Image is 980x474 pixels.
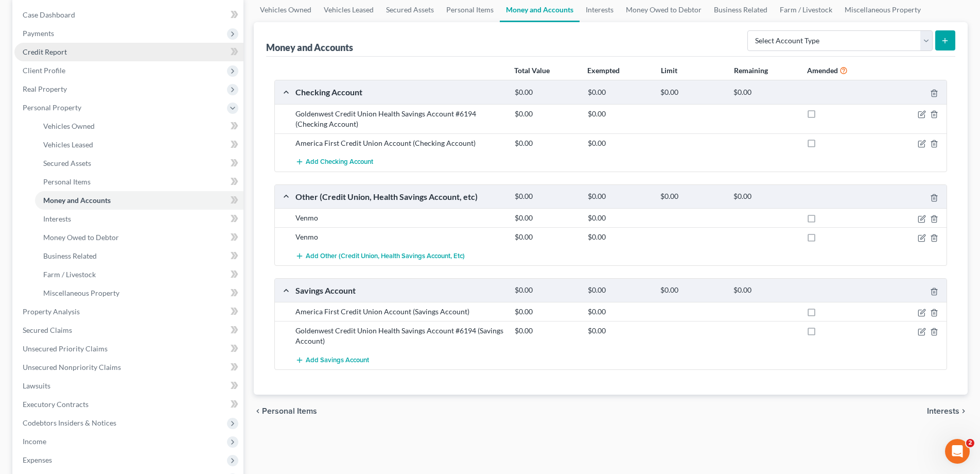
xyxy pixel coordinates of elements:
[35,210,243,228] a: Interests
[583,192,656,201] div: $0.00
[35,136,243,154] a: Vehicles Leased
[510,326,583,336] div: $0.00
[661,66,677,75] strong: Limit
[290,109,510,129] div: Goldenwest Credit Union Health Savings Account #6194 (Checking Account)
[14,302,243,321] a: Property Analysis
[290,87,510,97] div: Checking Account
[583,138,656,148] div: $0.00
[655,192,728,201] div: $0.00
[583,213,656,223] div: $0.00
[510,285,583,295] div: $0.00
[254,407,262,415] i: chevron_left
[23,66,65,75] span: Client Profile
[43,122,95,130] span: Vehicles Owned
[43,251,97,260] span: Business Related
[23,326,72,334] span: Secured Claims
[295,153,373,172] button: Add Checking Account
[734,66,768,75] strong: Remaining
[23,307,80,316] span: Property Analysis
[728,192,801,201] div: $0.00
[583,326,656,336] div: $0.00
[583,109,656,119] div: $0.00
[945,439,970,464] iframe: Intercom live chat
[306,356,369,364] span: Add Savings Account
[807,66,838,75] strong: Amended
[295,350,369,369] button: Add Savings Account
[23,381,50,390] span: Lawsuits
[35,154,243,173] a: Secured Assets
[583,285,656,295] div: $0.00
[728,88,801,97] div: $0.00
[290,307,510,317] div: America First Credit Union Account (Savings Account)
[655,285,728,295] div: $0.00
[35,247,243,265] a: Business Related
[43,214,71,223] span: Interests
[306,158,373,166] span: Add Checking Account
[290,213,510,223] div: Venmo
[23,344,108,353] span: Unsecured Priority Claims
[306,252,465,260] span: Add Other (Credit Union, Health Savings Account, etc)
[23,10,75,19] span: Case Dashboard
[14,43,243,61] a: Credit Report
[23,363,121,371] span: Unsecured Nonpriority Claims
[14,6,243,24] a: Case Dashboard
[14,321,243,340] a: Secured Claims
[510,232,583,242] div: $0.00
[587,66,620,75] strong: Exempted
[35,228,243,247] a: Money Owed to Debtor
[35,117,243,136] a: Vehicles Owned
[583,88,656,97] div: $0.00
[35,173,243,191] a: Personal Items
[23,418,116,427] span: Codebtors Insiders & Notices
[14,340,243,358] a: Unsecured Priority Claims
[290,191,510,202] div: Other (Credit Union, Health Savings Account, etc)
[43,140,93,149] span: Vehicles Leased
[514,66,550,75] strong: Total Value
[510,192,583,201] div: $0.00
[728,285,801,295] div: $0.00
[966,439,974,447] span: 2
[35,191,243,210] a: Money and Accounts
[290,326,510,346] div: Goldenwest Credit Union Health Savings Account #6194 (Savings Account)
[927,407,968,415] button: Interests chevron_right
[266,41,353,54] div: Money and Accounts
[43,177,91,186] span: Personal Items
[655,88,728,97] div: $0.00
[23,29,54,38] span: Payments
[510,109,583,119] div: $0.00
[43,270,96,279] span: Farm / Livestock
[43,233,119,242] span: Money Owed to Debtor
[583,307,656,317] div: $0.00
[254,407,317,415] button: chevron_left Personal Items
[510,307,583,317] div: $0.00
[23,400,89,409] span: Executory Contracts
[14,395,243,414] a: Executory Contracts
[290,285,510,296] div: Savings Account
[43,196,111,205] span: Money and Accounts
[14,358,243,377] a: Unsecured Nonpriority Claims
[959,407,968,415] i: chevron_right
[23,84,67,93] span: Real Property
[35,284,243,302] a: Miscellaneous Property
[927,407,959,415] span: Interests
[290,138,510,148] div: America First Credit Union Account (Checking Account)
[43,159,91,167] span: Secured Assets
[23,47,67,56] span: Credit Report
[43,289,119,297] span: Miscellaneous Property
[510,138,583,148] div: $0.00
[583,232,656,242] div: $0.00
[262,407,317,415] span: Personal Items
[35,265,243,284] a: Farm / Livestock
[23,437,46,446] span: Income
[290,232,510,242] div: Venmo
[23,103,81,112] span: Personal Property
[510,213,583,223] div: $0.00
[23,455,52,464] span: Expenses
[295,246,465,265] button: Add Other (Credit Union, Health Savings Account, etc)
[510,88,583,97] div: $0.00
[14,377,243,395] a: Lawsuits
